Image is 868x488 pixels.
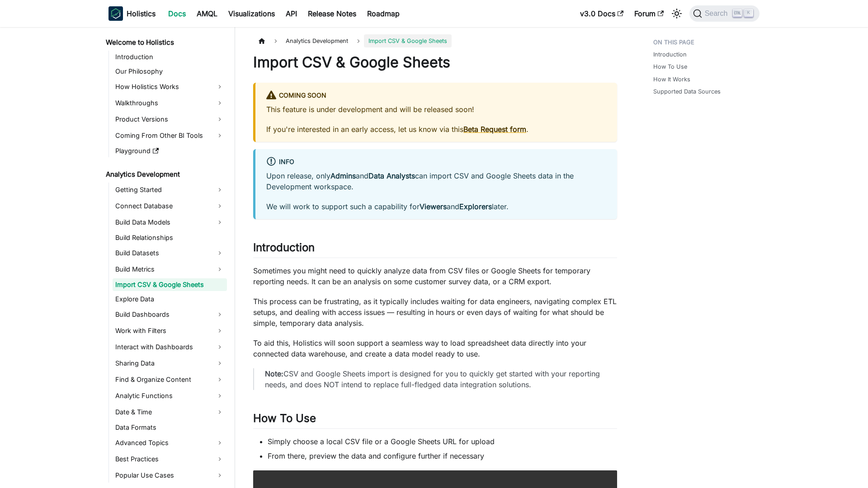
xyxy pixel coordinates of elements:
[108,6,123,21] img: Holistics
[113,405,227,419] a: Date & Time
[113,468,227,483] a: Popular Use Cases
[113,145,227,157] a: Playground
[113,356,227,371] a: Sharing Data
[253,53,617,71] h1: Import CSV & Google Sheets
[99,27,235,488] nav: Docs sidebar
[266,201,606,212] p: We will work to support such a capability for and later.
[113,96,227,110] a: Walkthroughs
[127,8,156,19] b: Holistics
[113,278,227,291] a: Import CSV & Google Sheets
[253,34,270,47] a: Home page
[459,202,492,211] strong: Explorers
[653,87,721,96] a: Supported Data Sources
[265,368,606,390] p: CSV and Google Sheets import is designed for you to quickly get started with your reporting needs...
[113,293,227,305] a: Explore Data
[253,265,617,287] p: Sometimes you might need to quickly analyze data from CSV files or Google Sheets for temporary re...
[113,452,227,466] a: Best Practices
[280,6,302,21] a: API
[266,156,606,168] div: info
[113,436,227,450] a: Advanced Topics
[113,324,227,338] a: Work with Filters
[689,5,759,22] button: Search (Ctrl+K)
[113,421,227,434] a: Data Formats
[364,34,452,47] span: Import CSV & Google Sheets
[268,436,617,447] li: Simply choose a local CSV file or a Google Sheets URL for upload
[113,80,227,94] a: How Holistics Works
[113,262,227,277] a: Build Metrics
[113,112,227,127] a: Product Versions
[653,62,687,71] a: How To Use
[330,171,356,180] strong: Admins
[103,168,227,181] a: Analytics Development
[113,128,227,143] a: Coming From Other BI Tools
[653,75,690,84] a: How It Works
[113,199,227,213] a: Connect Database
[302,6,362,21] a: Release Notes
[463,125,526,134] a: Beta Request form
[113,231,227,244] a: Build Relationships
[702,9,733,18] span: Search
[223,6,280,21] a: Visualizations
[744,9,753,17] kbd: K
[253,296,617,328] p: This process can be frustrating, as it typically includes waiting for data engineers, navigating ...
[653,50,687,59] a: Introduction
[113,389,227,403] a: Analytic Functions
[253,338,617,359] p: To aid this, Holistics will soon support a seamless way to load spreadsheet data directly into yo...
[266,124,606,135] p: If you're interested in an early access, let us know via this .
[113,215,227,230] a: Build Data Models
[113,307,227,322] a: Build Dashboards
[253,241,617,258] h2: Introduction
[253,34,617,47] nav: Breadcrumbs
[113,183,227,197] a: Getting Started
[268,450,617,461] li: From there, preview the data and configure further if necessary
[113,372,227,387] a: Find & Organize Content
[266,170,606,192] p: Upon release, only and can import CSV and Google Sheets data in the Development workspace.
[420,202,447,211] strong: Viewers
[103,36,227,49] a: Welcome to Holistics
[253,412,617,429] h2: How To Use
[113,51,227,63] a: Introduction
[281,34,353,47] span: Analytics Development
[629,6,669,21] a: Forum
[113,246,227,260] a: Build Datasets
[113,65,227,78] a: Our Philosophy
[368,171,415,180] strong: Data Analysts
[108,6,156,21] a: HolisticsHolistics
[575,6,629,21] a: v3.0 Docs
[113,340,227,354] a: Interact with Dashboards
[265,369,283,378] strong: Note:
[191,6,223,21] a: AMQL
[163,6,191,21] a: Docs
[670,6,684,21] button: Switch between dark and light mode (currently light mode)
[362,6,405,21] a: Roadmap
[266,104,606,115] p: This feature is under development and will be released soon!
[266,90,606,102] div: Coming Soon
